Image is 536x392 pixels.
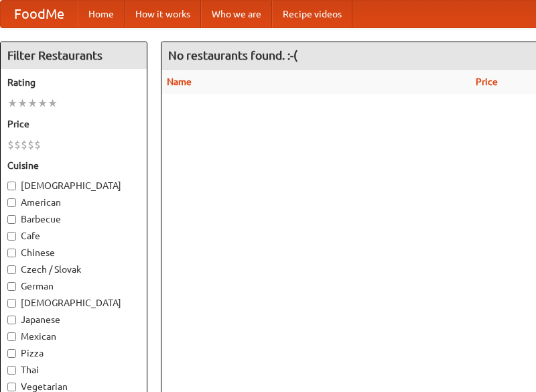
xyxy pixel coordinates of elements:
input: Chinese [7,249,16,257]
li: $ [21,137,27,152]
li: ★ [48,96,58,111]
label: Japanese [7,313,140,326]
label: [DEMOGRAPHIC_DATA] [7,296,140,310]
li: ★ [7,96,17,111]
li: $ [7,137,14,152]
label: American [7,196,140,209]
input: [DEMOGRAPHIC_DATA] [7,299,16,308]
label: Pizza [7,346,140,360]
label: Czech / Slovak [7,263,140,276]
input: Pizza [7,349,16,358]
input: German [7,282,16,291]
input: Thai [7,366,16,375]
label: [DEMOGRAPHIC_DATA] [7,179,140,192]
a: Home [78,1,125,27]
h5: Price [7,117,140,131]
label: Cafe [7,229,140,243]
input: American [7,198,16,207]
li: ★ [27,96,38,111]
a: Price [476,76,498,87]
label: Mexican [7,330,140,343]
h5: Rating [7,76,140,89]
a: Recipe videos [272,1,352,27]
label: Barbecue [7,212,140,226]
li: ★ [17,96,27,111]
input: Japanese [7,316,16,324]
input: Mexican [7,332,16,341]
a: How it works [125,1,201,27]
label: Thai [7,363,140,377]
input: Barbecue [7,215,16,224]
label: Chinese [7,246,140,259]
ng-pluralize: No restaurants found. :-( [168,49,297,62]
li: $ [14,137,21,152]
a: FoodMe [1,1,78,27]
input: Czech / Slovak [7,265,16,274]
li: ★ [38,96,48,111]
h5: Cuisine [7,159,140,172]
label: German [7,279,140,293]
a: Name [167,76,192,87]
h4: Filter Restaurants [1,42,147,69]
input: Cafe [7,232,16,241]
input: Vegetarian [7,383,16,391]
input: [DEMOGRAPHIC_DATA] [7,182,16,190]
a: Who we are [201,1,272,27]
li: $ [34,137,41,152]
li: $ [27,137,34,152]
